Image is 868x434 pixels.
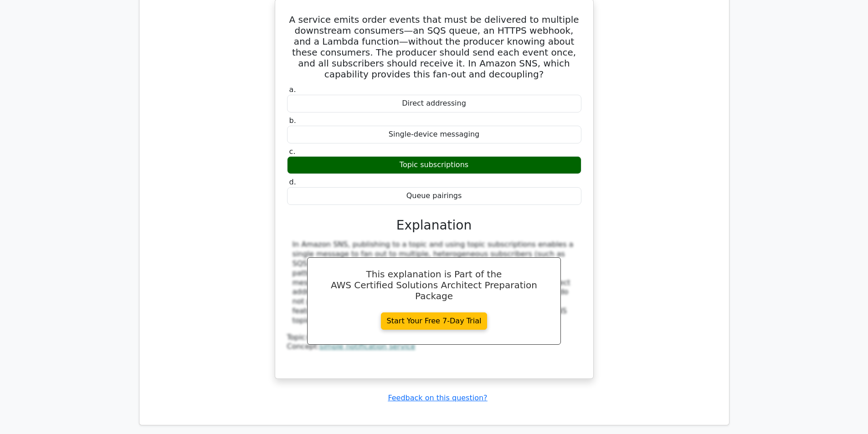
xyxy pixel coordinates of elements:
[289,178,296,186] span: d.
[287,187,581,205] div: Queue pairings
[286,14,582,80] h5: A service emits order events that must be delivered to multiple downstream consumers—an SQS queue...
[319,342,415,351] a: simple notification service
[289,147,296,156] span: c.
[388,393,487,402] a: Feedback on this question?
[289,116,296,125] span: b.
[287,342,581,352] div: Concept:
[293,240,576,325] div: In Amazon SNS, publishing to a topic and using topic subscriptions enables a single message to fa...
[287,156,581,174] div: Topic subscriptions
[287,95,581,112] div: Direct addressing
[293,218,576,233] h3: Explanation
[287,333,581,342] div: Topic:
[287,126,581,143] div: Single-device messaging
[381,312,488,330] a: Start Your Free 7-Day Trial
[289,85,296,94] span: a.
